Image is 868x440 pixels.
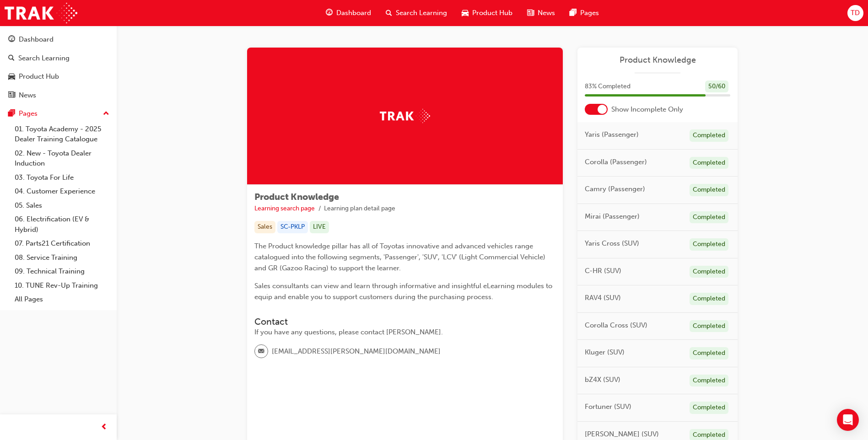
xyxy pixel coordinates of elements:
button: TD [847,5,863,21]
a: 08. Service Training [11,251,113,265]
span: Yaris Cross (SUV) [585,238,639,249]
span: [EMAIL_ADDRESS][PERSON_NAME][DOMAIN_NAME] [272,346,441,357]
span: Mirai (Passenger) [585,211,640,222]
li: Learning plan detail page [324,204,395,214]
a: 06. Electrification (EV & Hybrid) [11,212,113,236]
a: car-iconProduct Hub [454,4,520,22]
div: If you have any questions, please contact [PERSON_NAME]. [254,327,555,338]
div: Completed [690,293,728,305]
span: pages-icon [8,110,15,118]
span: Corolla Cross (SUV) [585,320,647,331]
h3: Contact [254,317,555,327]
span: Product Knowledge [254,192,339,202]
div: Dashboard [19,34,54,45]
a: All Pages [11,292,113,306]
span: Kluger (SUV) [585,347,625,358]
div: Completed [690,347,728,360]
span: guage-icon [8,36,15,44]
span: bZ4X (SUV) [585,375,620,385]
a: news-iconNews [520,4,562,22]
div: Completed [690,129,728,142]
a: 09. Technical Training [11,264,113,279]
a: Product Hub [4,68,113,85]
div: Search Learning [18,53,70,64]
span: car-icon [8,73,15,81]
a: News [4,87,113,104]
span: Show Incomplete Only [611,104,683,115]
a: Product Knowledge [585,55,730,65]
div: Product Hub [19,71,59,82]
span: Sales consultants can view and learn through informative and insightful eLearning modules to equi... [254,282,554,301]
a: 04. Customer Experience [11,184,113,199]
button: Pages [4,105,113,122]
a: pages-iconPages [562,4,606,22]
span: 83 % Completed [585,81,631,92]
div: Completed [690,375,728,387]
div: Pages [19,108,38,119]
span: news-icon [8,91,15,100]
span: News [538,8,555,18]
div: Completed [690,184,728,196]
span: news-icon [527,7,534,19]
div: Completed [690,211,728,224]
div: News [19,90,36,101]
a: 02. New - Toyota Dealer Induction [11,146,113,171]
a: 07. Parts21 Certification [11,236,113,251]
div: LIVE [310,221,329,233]
span: Camry (Passenger) [585,184,645,194]
span: The Product knowledge pillar has all of Toyotas innovative and advanced vehicles range catalogued... [254,242,547,272]
span: guage-icon [326,7,333,19]
a: 05. Sales [11,199,113,213]
span: Product Hub [472,8,512,18]
img: Trak [380,109,430,123]
span: Pages [580,8,599,18]
span: email-icon [258,346,264,358]
div: 50 / 60 [705,80,728,93]
span: search-icon [8,54,15,63]
a: Search Learning [4,50,113,67]
img: Trak [5,3,77,23]
a: guage-iconDashboard [318,4,378,22]
span: search-icon [386,7,392,19]
span: Corolla (Passenger) [585,157,647,167]
a: search-iconSearch Learning [378,4,454,22]
div: Sales [254,221,275,233]
div: Completed [690,238,728,251]
span: [PERSON_NAME] (SUV) [585,429,659,440]
div: Completed [690,266,728,278]
span: pages-icon [570,7,577,19]
span: TD [851,8,860,18]
div: Completed [690,320,728,333]
span: RAV4 (SUV) [585,293,621,303]
div: Completed [690,157,728,169]
span: up-icon [103,108,109,120]
div: SC-PKLP [277,221,308,233]
div: Open Intercom Messenger [837,409,859,431]
a: 01. Toyota Academy - 2025 Dealer Training Catalogue [11,122,113,146]
a: 03. Toyota For Life [11,171,113,185]
a: Learning search page [254,204,315,212]
span: Dashboard [336,8,371,18]
span: C-HR (SUV) [585,266,621,276]
div: Completed [690,402,728,414]
a: Dashboard [4,31,113,48]
button: DashboardSearch LearningProduct HubNews [4,29,113,105]
span: Search Learning [396,8,447,18]
a: 10. TUNE Rev-Up Training [11,279,113,293]
span: Fortuner (SUV) [585,402,631,412]
span: prev-icon [101,422,108,433]
span: car-icon [462,7,469,19]
span: Yaris (Passenger) [585,129,639,140]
